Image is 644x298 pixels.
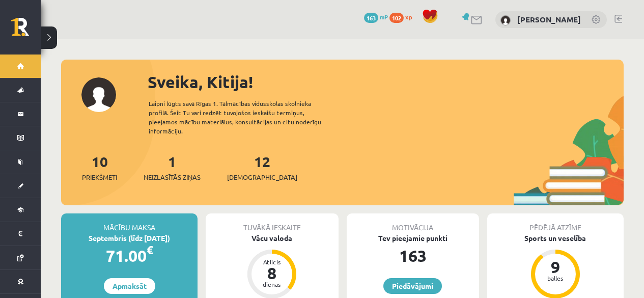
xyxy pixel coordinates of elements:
div: Tuvākā ieskaite [206,213,338,233]
div: Pēdējā atzīme [487,213,624,233]
div: Motivācija [347,213,479,233]
a: 12[DEMOGRAPHIC_DATA] [227,152,297,182]
a: Apmaksāt [104,278,155,294]
img: Kitija Borkovska [500,15,511,25]
span: xp [405,13,412,21]
div: Vācu valoda [206,233,338,243]
a: Rīgas 1. Tālmācības vidusskola [11,18,41,43]
a: Piedāvājumi [383,278,442,294]
div: 8 [257,265,287,281]
a: 1Neizlasītās ziņas [144,152,201,182]
span: [DEMOGRAPHIC_DATA] [227,172,297,182]
span: Priekšmeti [82,172,117,182]
div: Sports un veselība [487,233,624,243]
div: 163 [347,243,479,268]
div: 71.00 [61,243,198,268]
div: Sveika, Kitija! [148,70,624,94]
div: balles [540,275,571,281]
span: 102 [389,13,404,23]
div: dienas [257,281,287,287]
a: 10Priekšmeti [82,152,117,182]
a: [PERSON_NAME] [517,14,581,24]
div: Atlicis [257,259,287,265]
a: 163 mP [364,13,388,21]
span: 163 [364,13,378,23]
a: 102 xp [389,13,417,21]
span: Neizlasītās ziņas [144,172,201,182]
span: mP [380,13,388,21]
div: Tev pieejamie punkti [347,233,479,243]
div: Mācību maksa [61,213,198,233]
div: Laipni lūgts savā Rīgas 1. Tālmācības vidusskolas skolnieka profilā. Šeit Tu vari redzēt tuvojošo... [149,99,339,136]
span: € [147,242,153,257]
div: 9 [540,259,571,275]
div: Septembris (līdz [DATE]) [61,233,198,243]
